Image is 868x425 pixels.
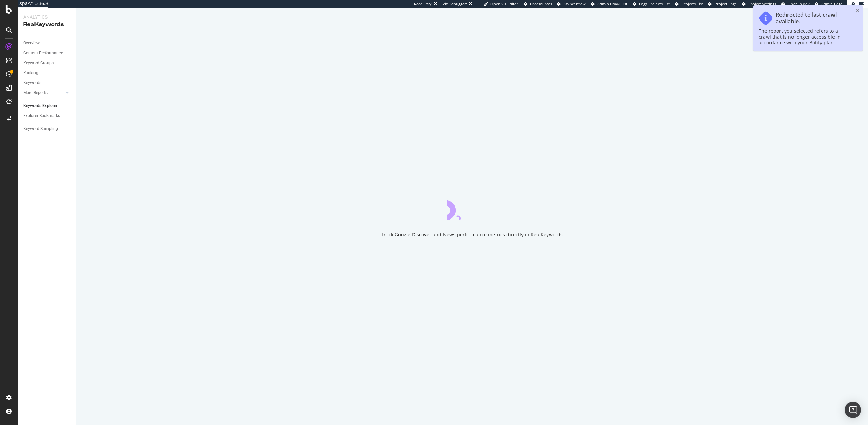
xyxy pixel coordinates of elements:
[23,125,71,132] a: Keyword Sampling
[23,112,60,119] div: Explorer Bookmarks
[564,1,586,6] span: KW Webflow
[23,125,58,132] div: Keyword Sampling
[776,12,850,25] div: Redirected to last crawl available.
[633,1,670,7] a: Logs Projects List
[821,1,842,6] span: Admin Page
[23,59,71,67] a: Keyword Groups
[597,1,627,6] span: Admin Crawl List
[715,1,737,6] span: Project Page
[23,50,71,57] a: Content Performance
[23,102,71,109] a: Keywords Explorer
[23,50,63,57] div: Content Performance
[557,1,586,7] a: KW Webflow
[788,1,810,6] span: Open in dev
[23,89,48,96] div: More Reports
[524,1,552,7] a: Datasources
[845,402,861,418] div: Open Intercom Messenger
[23,89,64,96] a: More Reports
[781,1,810,7] a: Open in dev
[23,112,71,119] a: Explorer Bookmarks
[708,1,737,7] a: Project Page
[447,196,497,220] div: animation
[815,1,842,7] a: Admin Page
[23,14,70,21] div: Analytics
[681,1,703,6] span: Projects List
[23,69,38,77] div: Ranking
[742,1,776,7] a: Project Settings
[675,1,703,7] a: Projects List
[23,102,57,109] div: Keywords Explorer
[23,79,41,87] div: Keywords
[748,1,776,6] span: Project Settings
[759,28,850,45] div: The report you selected refers to a crawl that is no longer accessible in accordance with your Bo...
[23,40,71,47] a: Overview
[639,1,670,6] span: Logs Projects List
[23,79,71,87] a: Keywords
[23,40,40,47] div: Overview
[856,8,860,13] div: close toast
[23,21,70,28] div: RealKeywords
[443,1,467,7] div: Viz Debugger:
[530,1,552,6] span: Datasources
[23,69,71,77] a: Ranking
[490,1,518,6] span: Open Viz Editor
[591,1,627,7] a: Admin Crawl List
[484,1,518,7] a: Open Viz Editor
[381,231,563,238] div: Track Google Discover and News performance metrics directly in RealKeywords
[23,59,54,67] div: Keyword Groups
[414,1,432,7] div: ReadOnly:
